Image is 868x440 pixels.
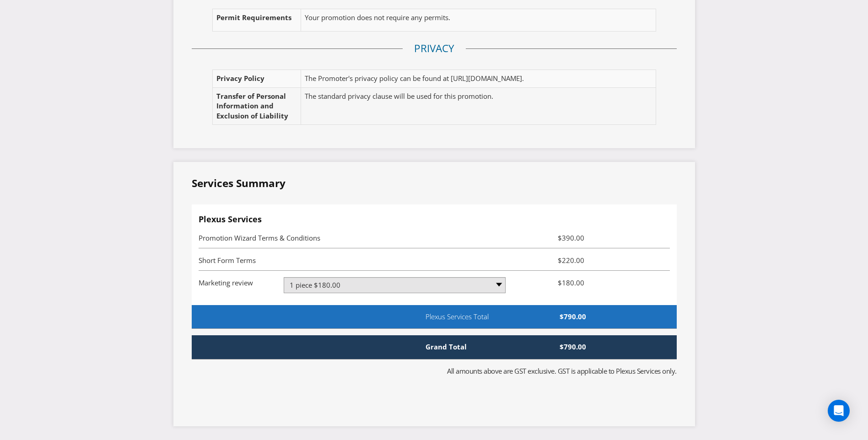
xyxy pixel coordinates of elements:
[512,255,591,266] span: $220.00
[199,278,253,287] span: Marketing review
[192,176,286,191] legend: Services Summary
[828,400,850,422] div: Open Intercom Messenger
[451,74,522,83] span: [URL][DOMAIN_NAME]
[447,366,677,376] span: All amounts above are GST exclusive. GST is applicable to Plexus Services only.
[489,342,593,352] span: $790.00
[305,13,635,22] p: Your promotion does not require any permits.
[419,312,523,322] span: Plexus Services Total
[512,277,591,288] span: $180.00
[212,70,301,87] td: Privacy Policy
[212,9,301,32] td: Permit Requirements
[512,232,591,243] span: $390.00
[419,342,488,352] span: Grand Total
[199,233,320,242] span: Promotion Wizard Terms & Conditions
[199,215,670,224] h4: Plexus Services
[403,41,466,56] legend: Privacy
[199,256,256,265] span: Short Form Terms
[301,87,644,124] td: The standard privacy clause will be used for this promotion.
[522,74,524,83] span: .
[212,87,301,124] td: Transfer of Personal Information and Exclusion of Liability
[305,74,449,83] span: The Promoter's privacy policy can be found at
[523,312,593,322] span: $790.00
